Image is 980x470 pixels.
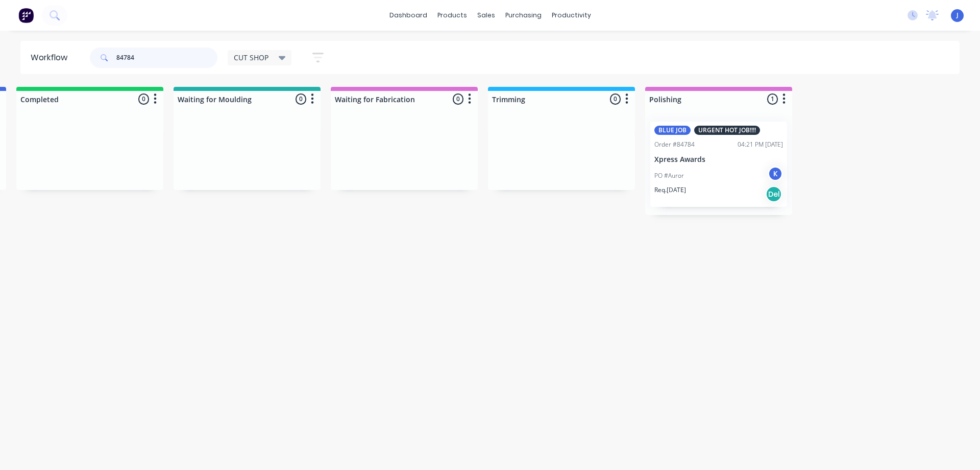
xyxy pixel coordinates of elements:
[650,122,787,207] div: BLUE JOBURGENT HOT JOB!!!!Order #8478404:21 PM [DATE]Xpress AwardsPO #AurorKReq.[DATE]Del
[432,8,472,23] div: products
[234,52,268,63] span: CUT SHOP
[654,140,695,149] div: Order #84784
[472,8,500,23] div: sales
[654,126,691,135] div: BLUE JOB
[500,8,547,23] div: purchasing
[654,171,684,180] p: PO #Auror
[654,155,783,164] p: Xpress Awards
[547,8,596,23] div: productivity
[18,8,34,23] img: Factory
[116,48,217,68] input: Search for orders...
[738,140,783,149] div: 04:21 PM [DATE]
[654,185,686,195] p: Req. [DATE]
[694,126,760,135] div: URGENT HOT JOB!!!!
[766,186,782,202] div: Del
[957,11,959,20] span: J
[31,52,72,64] div: Workflow
[384,8,432,23] a: dashboard
[768,166,783,181] div: K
